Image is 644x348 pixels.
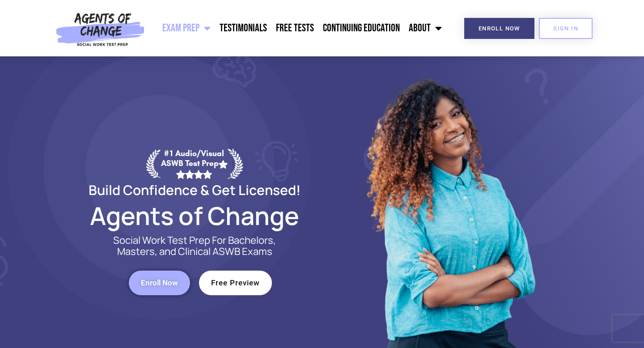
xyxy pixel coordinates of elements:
a: Enroll Now [129,271,190,295]
a: Continuing Education [318,17,404,39]
a: Testimonials [215,17,271,39]
h2: Agents of Change [67,205,322,226]
a: About [404,17,446,39]
a: Free Preview [199,271,272,295]
a: Free Tests [271,17,318,39]
span: Enroll Now [141,279,178,287]
div: #1 Audio/Visual ASWB Test Prep [161,149,228,178]
span: Free Preview [211,279,260,287]
nav: Menu [149,17,447,39]
span: Enroll Now [479,25,520,31]
p: Social Work Test Prep For Bachelors, Masters, and Clinical ASWB Exams [103,235,286,257]
span: SIGN IN [553,25,578,31]
a: SIGN IN [539,18,593,39]
a: Enroll Now [464,18,534,39]
h2: Build Confidence & Get Licensed! [67,183,322,196]
a: Exam Prep [158,17,215,39]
